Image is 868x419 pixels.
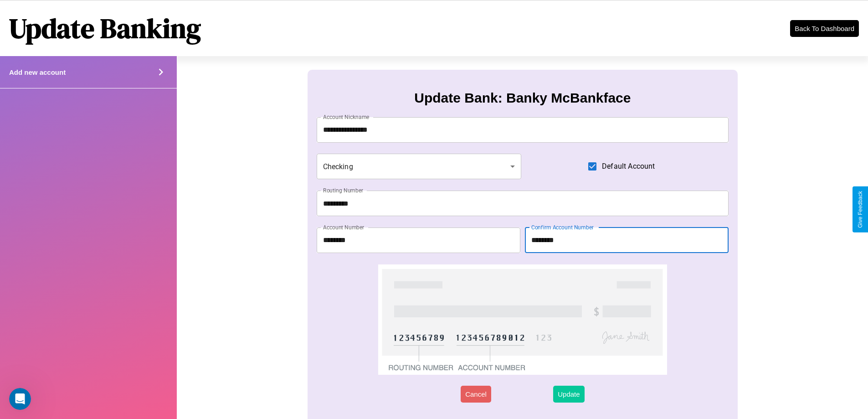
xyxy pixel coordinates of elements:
h4: Add new account [9,68,66,76]
span: Default Account [602,161,655,172]
label: Confirm Account Number [531,223,594,231]
label: Account Number [323,223,364,231]
button: Cancel [461,386,491,403]
button: Update [553,386,584,403]
button: Back To Dashboard [790,20,859,37]
img: check [378,264,667,375]
h3: Update Bank: Banky McBankface [414,90,631,106]
label: Account Nickname [323,113,370,121]
label: Routing Number [323,186,363,194]
div: Give Feedback [857,191,863,228]
h1: Update Banking [9,10,201,47]
div: Checking [317,154,522,179]
iframe: Intercom live chat [9,388,31,410]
